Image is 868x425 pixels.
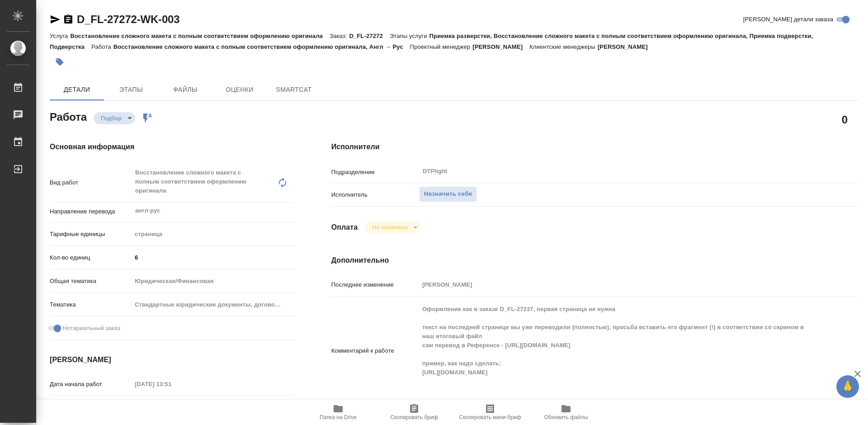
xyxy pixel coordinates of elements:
[50,33,813,50] p: Приемка разверстки, Восстановление сложного макета с полным соответствием оформлению оригинала, П...
[98,114,124,122] button: Подбор
[390,33,429,39] p: Этапы услуги
[331,255,858,266] h4: Дополнительно
[132,378,211,391] input: Пустое поле
[77,13,179,25] a: D_FL-27272-WK-003
[419,278,814,291] input: Пустое поле
[50,300,132,309] p: Тематика
[132,274,295,289] div: Юридическая/Финансовая
[50,380,132,389] p: Дата начала работ
[109,84,153,95] span: Этапы
[50,142,295,152] h4: Основная информация
[91,43,113,50] p: Работа
[842,112,848,127] h2: 0
[472,43,529,50] p: [PERSON_NAME]
[331,280,419,289] p: Последнее изменение
[63,14,74,25] button: Скопировать ссылку
[529,43,598,50] p: Клиентские менеджеры
[365,221,420,233] div: Подбор
[50,277,132,286] p: Общая тематика
[300,400,376,425] button: Папка на Drive
[840,377,855,396] span: 🙏
[55,84,99,95] span: Детали
[743,15,833,24] span: [PERSON_NAME] детали заказа
[50,33,70,39] p: Услуга
[424,189,472,199] span: Назначить себя
[50,354,295,365] h4: [PERSON_NAME]
[94,112,135,124] div: Подбор
[330,33,349,39] p: Заказ:
[419,186,477,202] button: Назначить себя
[331,190,419,199] p: Исполнитель
[349,33,389,39] p: D_FL-27272
[452,400,528,425] button: Скопировать мини-бриф
[132,297,295,312] div: Стандартные юридические документы, договоры, уставы
[459,414,521,420] span: Скопировать мини-бриф
[544,414,588,420] span: Обновить файлы
[50,52,70,72] button: Добавить тэг
[50,207,132,216] p: Направление перевода
[419,302,814,398] textarea: Оформление как в заказе D_FL-27237, первая страница не нужна текст на последней странице мы уже п...
[50,230,132,239] p: Тарифные единицы
[70,33,330,39] p: Восстановление сложного макета с полным соответствием оформлению оригинала
[218,84,261,95] span: Оценки
[132,227,295,242] div: страница
[331,168,419,177] p: Подразделение
[50,14,61,25] button: Скопировать ссылку для ЯМессенджера
[836,375,859,398] button: 🙏
[410,43,472,50] p: Проектный менеджер
[320,414,357,420] span: Папка на Drive
[113,43,410,50] p: Восстановление сложного макета с полным соответствием оформлению оригинала, Англ → Рус
[331,142,858,152] h4: Исполнители
[272,84,316,95] span: SmartCat
[331,346,419,355] p: Комментарий к работе
[164,84,207,95] span: Файлы
[50,108,87,124] h2: Работа
[63,324,120,333] span: Нотариальный заказ
[50,253,132,262] p: Кол-во единиц
[598,43,655,50] p: [PERSON_NAME]
[132,251,295,264] input: ✎ Введи что-нибудь
[376,400,452,425] button: Скопировать бриф
[50,178,132,187] p: Вид работ
[369,223,410,231] button: Не оплачена
[528,400,604,425] button: Обновить файлы
[331,222,358,233] h4: Оплата
[390,414,438,420] span: Скопировать бриф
